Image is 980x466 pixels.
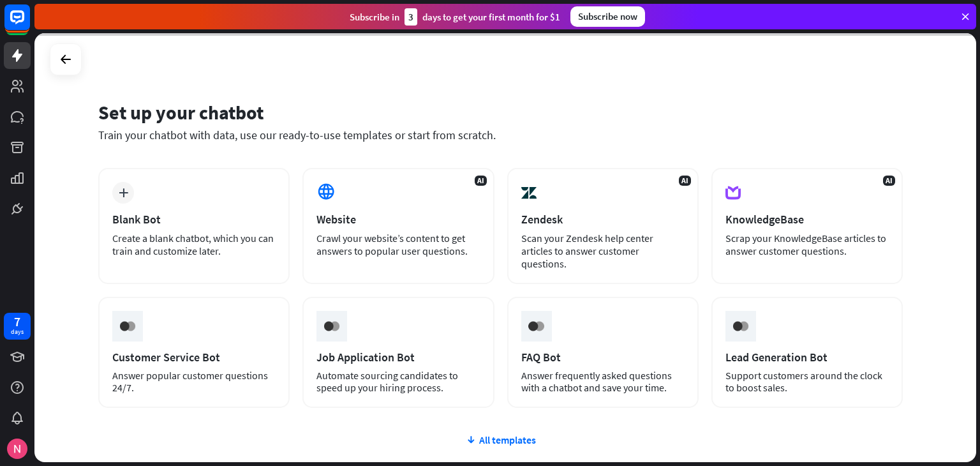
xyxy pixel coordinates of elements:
a: 7 days [4,313,31,340]
div: Subscribe in days to get your first month for $1 [350,8,560,26]
div: Subscribe now [570,6,645,27]
div: 3 [405,8,417,26]
div: days [11,327,24,336]
div: 7 [14,316,20,327]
